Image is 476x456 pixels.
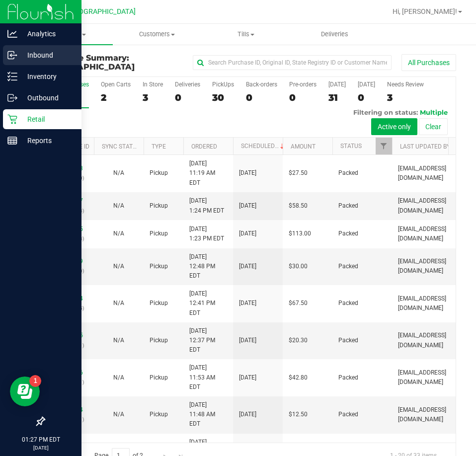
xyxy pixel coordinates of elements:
[212,92,234,103] div: 30
[338,336,358,345] span: Packed
[289,410,308,419] span: $12.50
[338,410,358,419] span: Packed
[239,299,256,308] span: [DATE]
[189,225,224,243] span: [DATE] 1:23 PM EDT
[328,92,346,103] div: 31
[113,201,124,211] button: N/A
[4,435,77,444] p: 01:27 PM EDT
[400,143,450,150] a: Last Updated By
[371,118,417,135] button: Active only
[189,326,227,355] span: [DATE] 12:37 PM EDT
[338,168,358,178] span: Packed
[150,373,168,382] span: Pickup
[113,229,124,238] button: N/A
[143,92,163,103] div: 3
[17,71,77,82] p: Inventory
[239,373,256,382] span: [DATE]
[7,29,17,39] inline-svg: Analytics
[289,262,308,271] span: $30.00
[189,363,227,392] span: [DATE] 11:53 AM EDT
[175,81,200,88] div: Deliveries
[68,7,136,16] span: [GEOGRAPHIC_DATA]
[150,336,168,345] span: Pickup
[290,24,379,45] a: Deliveries
[358,92,375,103] div: 0
[113,336,124,345] button: N/A
[289,299,308,308] span: $67.50
[113,230,124,237] span: Not Applicable
[289,201,308,211] span: $58.50
[113,410,124,419] button: N/A
[113,30,201,39] span: Customers
[241,143,286,150] a: Scheduled
[239,229,256,238] span: [DATE]
[189,252,227,281] span: [DATE] 12:48 PM EDT
[113,24,202,45] a: Customers
[113,169,124,176] span: Not Applicable
[7,50,17,60] inline-svg: Inbound
[150,262,168,271] span: Pickup
[353,108,418,116] span: Filtering on status:
[340,143,362,150] a: Status
[7,93,17,103] inline-svg: Outbound
[239,336,256,345] span: [DATE]
[17,28,77,40] p: Analytics
[10,377,40,406] iframe: Resource center
[113,299,124,308] button: N/A
[113,202,124,209] span: Not Applicable
[239,201,256,211] span: [DATE]
[419,118,448,135] button: Clear
[289,229,311,238] span: $113.00
[387,81,424,88] div: Needs Review
[113,263,124,270] span: Not Applicable
[239,410,256,419] span: [DATE]
[189,196,224,215] span: [DATE] 1:24 PM EDT
[17,49,77,61] p: Inbound
[387,92,424,103] div: 3
[150,201,168,211] span: Pickup
[289,92,317,103] div: 0
[101,92,131,103] div: 2
[152,143,166,150] a: Type
[328,81,346,88] div: [DATE]
[150,299,168,308] span: Pickup
[193,55,392,70] input: Search Purchase ID, Original ID, State Registry ID or Customer Name...
[17,135,77,147] p: Reports
[376,138,392,154] a: Filter
[401,54,456,71] button: All Purchases
[17,92,77,104] p: Outbound
[289,336,308,345] span: $20.30
[246,81,277,88] div: Back-orders
[308,30,362,39] span: Deliveries
[239,168,256,178] span: [DATE]
[7,136,17,146] inline-svg: Reports
[393,7,457,15] span: Hi, [PERSON_NAME]!
[189,289,227,318] span: [DATE] 12:41 PM EDT
[113,300,124,306] span: Not Applicable
[202,30,290,39] span: Tills
[17,113,77,125] p: Retail
[289,373,308,382] span: $42.80
[289,168,308,178] span: $27.50
[113,411,124,418] span: Not Applicable
[201,24,290,45] a: Tills
[7,72,17,81] inline-svg: Inventory
[29,375,41,387] iframe: Resource center unread badge
[338,262,358,271] span: Packed
[143,81,163,88] div: In Store
[338,229,358,238] span: Packed
[291,143,316,150] a: Amount
[338,201,358,211] span: Packed
[44,54,181,71] h3: Purchase Summary:
[338,299,358,308] span: Packed
[150,229,168,238] span: Pickup
[246,92,277,103] div: 0
[289,81,317,88] div: Pre-orders
[358,81,375,88] div: [DATE]
[338,373,358,382] span: Packed
[189,159,227,188] span: [DATE] 11:19 AM EDT
[113,337,124,344] span: Not Applicable
[102,143,140,150] a: Sync Status
[101,81,131,88] div: Open Carts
